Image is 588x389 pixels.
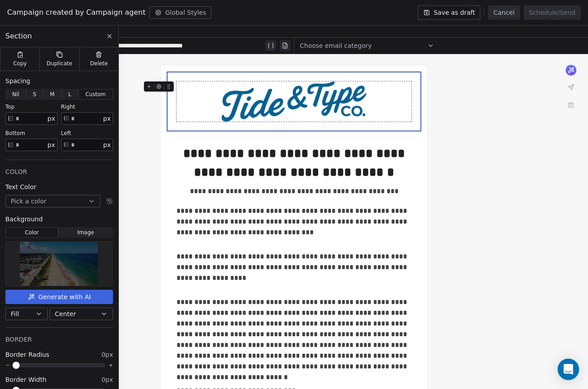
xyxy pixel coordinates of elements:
div: BORDER [5,335,113,344]
span: Border Width [5,375,46,384]
span: L [68,90,71,98]
button: Generate with AI [5,290,113,304]
span: Section [5,31,32,42]
span: px [103,114,111,123]
span: Copy [13,60,27,67]
button: Global Styles [149,6,212,19]
span: 0px [101,375,113,384]
span: Delete [90,60,108,67]
span: Image [77,228,94,237]
span: Choose email category [300,41,372,50]
span: px [103,140,111,150]
span: px [47,114,55,123]
div: top [5,103,58,110]
span: M [50,90,55,98]
div: left [61,130,113,137]
div: bottom [5,130,58,137]
span: Text Color [5,182,36,191]
div: Open Intercom Messenger [558,359,579,380]
span: px [47,140,55,150]
button: Schedule/Send [524,5,581,20]
span: Nil [12,90,19,98]
span: Background [5,215,43,224]
span: Spacing [5,76,30,85]
button: Save as draft [418,5,481,20]
div: right [61,103,113,110]
button: Pick a color [5,195,101,207]
span: S [33,90,36,98]
span: Center [55,309,76,319]
span: Campaign created by Campaign agent [7,7,146,18]
span: Fill [11,309,19,319]
div: COLOR [5,167,113,176]
img: Selected image [20,242,98,286]
button: Cancel [488,5,520,20]
span: Duplicate [46,60,72,67]
span: 0px [101,350,113,359]
span: Border Radius [5,350,49,359]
